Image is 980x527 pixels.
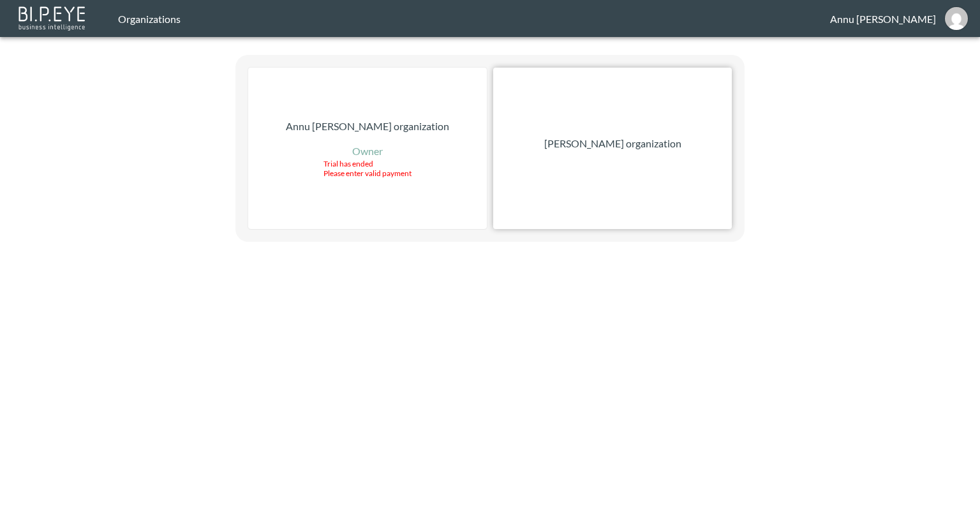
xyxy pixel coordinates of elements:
[945,7,968,30] img: 30a3054078d7a396129f301891e268cf
[286,119,449,134] p: Annu [PERSON_NAME] organization
[352,144,383,159] p: Owner
[323,159,412,178] div: Trial has ended Please enter valid payment
[118,13,830,25] div: Organizations
[16,3,89,32] img: bipeye-logo
[830,13,936,25] div: Annu [PERSON_NAME]
[936,3,977,34] button: annu@mutualart.com
[544,136,681,151] p: [PERSON_NAME] organization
